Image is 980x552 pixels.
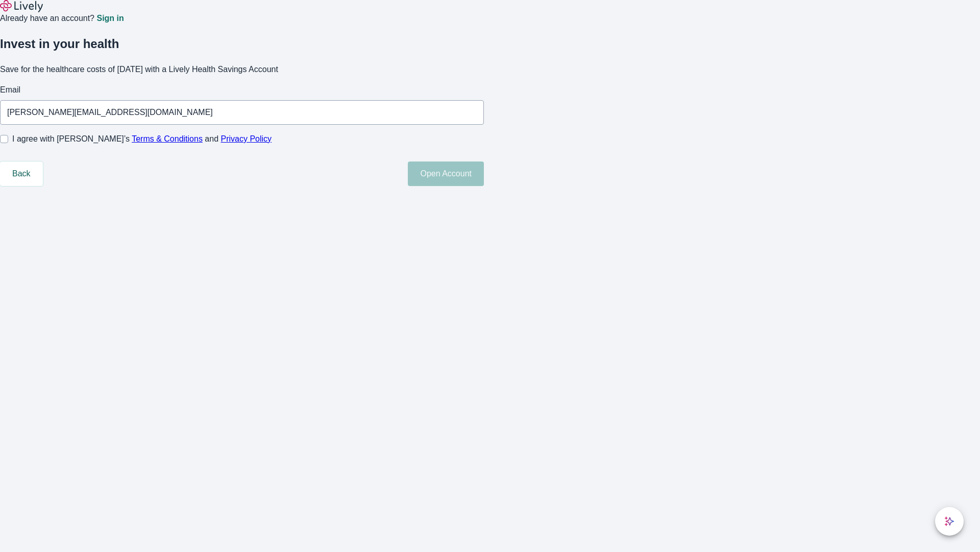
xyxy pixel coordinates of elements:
[12,133,272,145] span: I agree with [PERSON_NAME]’s and
[944,516,954,526] svg: Lively AI Assistant
[96,14,124,22] a: Sign in
[221,134,272,143] a: Privacy Policy
[132,134,203,143] a: Terms & Conditions
[935,507,964,536] button: chat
